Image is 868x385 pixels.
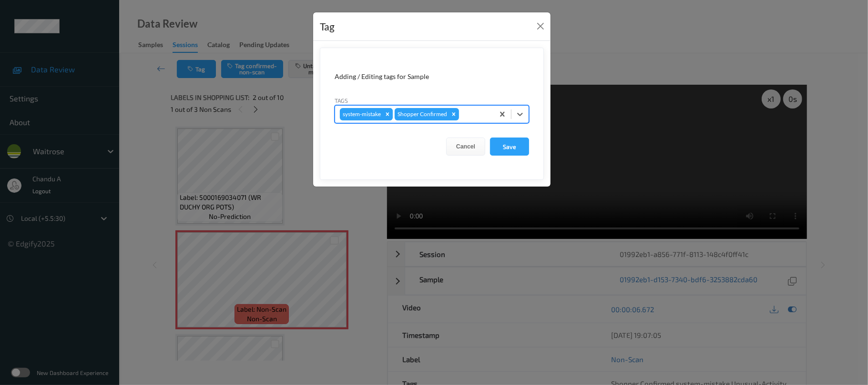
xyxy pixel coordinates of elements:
label: Tags [335,96,348,105]
div: Tag [320,19,335,34]
button: Save [490,138,529,156]
button: Close [534,20,547,33]
div: Shopper Confirmed [395,108,449,120]
button: Cancel [446,138,485,156]
div: Remove system-mistake [382,108,393,120]
div: Remove Shopper Confirmed [449,108,459,120]
div: Adding / Editing tags for Sample [335,72,529,81]
div: system-mistake [340,108,382,120]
